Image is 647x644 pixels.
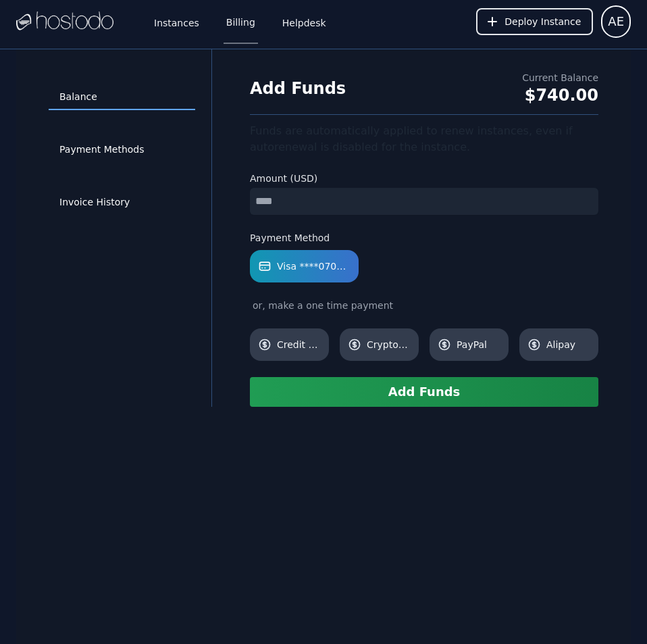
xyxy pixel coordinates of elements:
div: or, make a one time payment [250,299,598,312]
label: Payment Method [250,231,598,245]
h1: Add Funds [250,78,346,99]
button: Deploy Instance [476,8,593,35]
span: Deploy Instance [504,15,581,28]
span: Alipay [546,338,590,351]
span: Credit Card [277,338,321,351]
a: Invoice History [49,190,195,216]
span: AE [608,12,624,31]
a: Payment Methods [49,137,195,163]
div: Current Balance [522,71,598,84]
span: Visa ****0703 [Default] [277,259,351,273]
div: Funds are automatically applied to renew instances, even if autorenewal is disabled for the insta... [250,123,598,155]
button: Add Funds [250,377,598,407]
span: PayPal [457,338,500,351]
span: Cryptocurrency [367,338,411,351]
div: $740.00 [522,84,598,106]
img: Logo [16,11,113,32]
a: Balance [49,84,195,110]
button: User menu [601,5,631,38]
label: Amount (USD) [250,172,598,185]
